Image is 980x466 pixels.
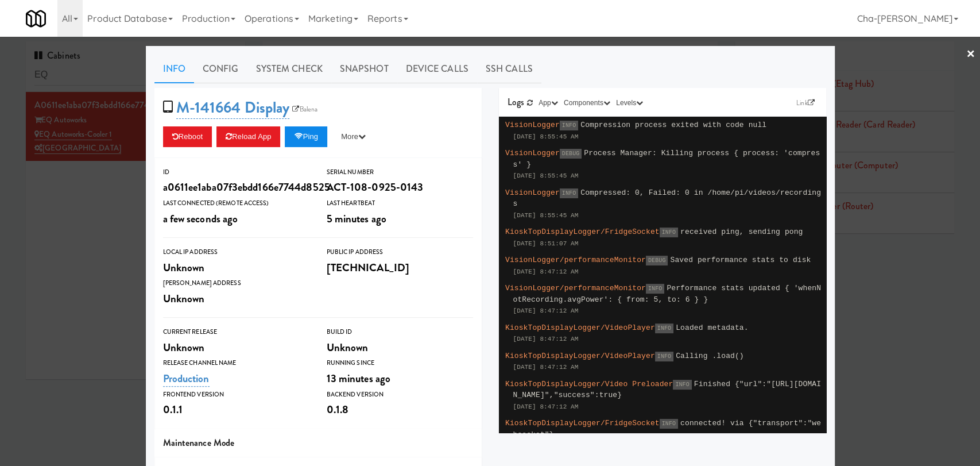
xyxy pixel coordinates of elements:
span: DEBUG [560,149,582,159]
span: [DATE] 8:55:45 AM [513,133,579,140]
div: Public IP Address [327,247,473,258]
button: Levels [613,97,646,109]
span: INFO [560,188,578,198]
button: Reboot [163,126,212,147]
span: DEBUG [646,256,668,265]
span: KioskTopDisplayLogger/VideoPlayer [505,323,655,332]
a: M-141664 Display [176,97,290,119]
span: VisionLogger/performanceMonitor [505,256,646,264]
span: [DATE] 8:47:12 AM [513,268,579,275]
div: [PERSON_NAME] Address [163,278,309,289]
div: Unknown [163,258,309,278]
div: Unknown [163,338,309,357]
span: [DATE] 8:55:45 AM [513,172,579,179]
span: Performance stats updated { 'whenNotRecording.avgPower': { from: 5, to: 6 } } [513,284,822,304]
a: System Check [247,55,331,83]
div: Unknown [163,289,309,309]
span: VisionLogger/performanceMonitor [505,284,646,292]
span: a few seconds ago [163,211,238,226]
img: Micromart [26,9,46,29]
button: Reload App [216,126,280,147]
button: Ping [285,126,327,147]
span: KioskTopDisplayLogger/VideoPlayer [505,352,655,360]
button: More [332,126,375,147]
span: Process Manager: Killing process { process: 'compress' } [513,149,820,169]
span: [DATE] 8:51:07 AM [513,240,579,247]
div: Unknown [327,338,473,357]
div: Last Connected (Remote Access) [163,198,309,209]
span: [DATE] 8:47:12 AM [513,403,579,410]
span: [DATE] 8:55:45 AM [513,212,579,219]
span: Maintenance Mode [163,436,235,449]
span: 13 minutes ago [327,371,390,386]
span: VisionLogger [505,121,560,129]
span: INFO [655,352,673,361]
span: INFO [660,228,678,237]
a: SSH Calls [477,55,541,83]
span: KioskTopDisplayLogger/FridgeSocket [505,419,660,428]
div: Running Since [327,357,473,369]
div: 0.1.1 [163,400,309,419]
span: 5 minutes ago [327,211,386,226]
a: Info [154,55,194,83]
div: Current Release [163,326,309,338]
span: Saved performance stats to disk [670,256,811,264]
a: Snapshot [331,55,397,83]
span: INFO [646,284,664,294]
a: Balena [289,103,320,115]
span: INFO [673,380,691,390]
span: [DATE] 8:47:12 AM [513,336,579,342]
a: Device Calls [397,55,477,83]
div: ACT-108-0925-0143 [327,178,473,197]
div: Serial Number [327,167,473,178]
span: INFO [560,121,578,130]
span: KioskTopDisplayLogger/Video Preloader [505,380,673,388]
a: Config [194,55,247,83]
div: Build Id [327,326,473,338]
div: 0.1.8 [327,400,473,419]
span: VisionLogger [505,188,560,197]
a: × [966,37,975,72]
span: Calling .load() [676,352,744,360]
span: INFO [655,323,673,333]
div: [TECHNICAL_ID] [327,258,473,278]
div: Frontend Version [163,389,309,400]
div: Local IP Address [163,247,309,258]
span: VisionLogger [505,149,560,157]
span: Compression process exited with code null [580,121,766,129]
div: Backend Version [327,389,473,400]
a: Link [793,97,818,109]
span: Loaded metadata. [676,323,748,332]
a: Production [163,371,210,387]
div: Last Heartbeat [327,198,473,209]
div: a0611ee1aba07f3ebdd166e7744d8525 [163,178,309,197]
span: [DATE] 8:47:12 AM [513,364,579,371]
div: ID [163,167,309,178]
span: KioskTopDisplayLogger/FridgeSocket [505,228,660,236]
span: [DATE] 8:47:12 AM [513,307,579,314]
div: Release Channel Name [163,357,309,369]
span: Compressed: 0, Failed: 0 in /home/pi/videos/recordings [513,188,822,209]
button: Components [561,97,613,109]
button: App [536,97,561,109]
span: INFO [660,419,678,429]
span: Logs [508,95,524,109]
span: received ping, sending pong [680,228,803,236]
